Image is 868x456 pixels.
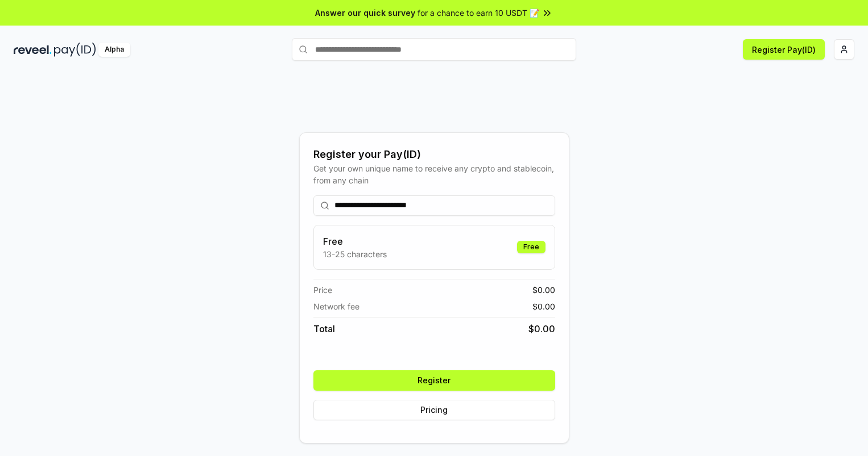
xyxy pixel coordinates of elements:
[313,162,555,186] div: Get your own unique name to receive any crypto and stablecoin, from any chain
[532,284,555,296] span: $ 0.00
[313,300,359,312] span: Network fee
[743,39,825,60] button: Register Pay(ID)
[54,43,96,57] img: pay_id
[315,7,415,19] span: Answer our quick survey
[528,322,555,336] span: $ 0.00
[14,43,52,57] img: reveel_dark
[98,43,130,57] div: Alpha
[323,248,387,260] p: 13-25 characters
[313,147,555,162] div: Register your Pay(ID)
[313,284,332,296] span: Price
[313,322,335,336] span: Total
[532,300,555,312] span: $ 0.00
[517,241,545,253] div: Free
[323,235,387,248] h3: Free
[418,7,539,19] span: for a chance to earn 10 USDT 📝
[313,370,555,391] button: Register
[313,400,555,420] button: Pricing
